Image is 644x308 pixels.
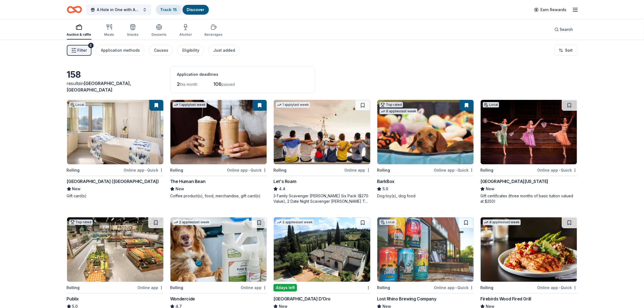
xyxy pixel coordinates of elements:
[67,217,163,282] img: Image for Publix
[550,24,577,35] button: Search
[273,167,286,173] div: Rolling
[205,22,223,40] button: Beverages
[124,167,164,173] div: Online app Quick
[176,186,184,192] span: New
[537,167,577,173] div: Online app Quick
[377,178,394,185] div: BarkBox
[152,32,167,37] div: Desserts
[177,71,308,78] div: Application deadlines
[67,100,163,164] img: Image for Salamander Resort (Middleburg)
[67,178,159,185] div: [GEOGRAPHIC_DATA] ([GEOGRAPHIC_DATA])
[67,45,91,56] button: Filter2
[377,296,437,302] div: Lost Rhino Brewing Company
[273,284,297,291] div: 4 days left
[227,167,267,173] div: Online app Quick
[382,186,388,192] span: 5.0
[170,193,267,199] div: Coffee product(s), food, merchandise, gift card(s)
[480,284,493,291] div: Rolling
[67,296,79,302] div: Publix
[170,167,183,173] div: Rolling
[170,100,267,164] img: Image for The Human Bean
[205,32,223,37] div: Beverages
[104,32,114,37] div: Meals
[273,178,296,185] div: Let's Roam
[104,22,114,40] button: Meals
[377,193,474,199] div: Dog toy(s), dog food
[276,102,310,108] div: 1 apply last week
[486,186,494,192] span: New
[177,81,180,87] span: 2
[273,193,370,204] div: 3 Family Scavenger [PERSON_NAME] Six Pack ($270 Value), 2 Date Night Scavenger [PERSON_NAME] Two ...
[97,6,140,13] span: A Hole in One with ACT-IAC
[180,82,197,87] span: this month
[480,100,577,204] a: Image for Greater Washington Dance CenterLocalRollingOnline app•Quick[GEOGRAPHIC_DATA][US_STATE]N...
[67,100,164,199] a: Image for Salamander Resort (Middleburg)LocalRollingOnline app•Quick[GEOGRAPHIC_DATA] ([GEOGRAPHI...
[180,32,192,37] div: Alcohol
[377,100,474,164] img: Image for BarkBox
[88,43,94,48] div: 2
[249,168,250,172] span: •
[480,178,548,185] div: [GEOGRAPHIC_DATA][US_STATE]
[480,193,577,204] div: Gift certificates (three months of basic tuition valued at $250)
[67,22,91,40] button: Auction & raffle
[137,284,164,291] div: Online app
[214,47,235,54] div: Just added
[537,284,577,291] div: Online app Quick
[531,5,570,15] a: Earn Rewards
[170,217,267,282] img: Image for Wondercide
[183,47,200,54] div: Eligibility
[127,32,139,37] div: Snacks
[67,167,80,173] div: Rolling
[483,219,521,225] div: 4 applies last week
[554,45,577,56] button: Sort
[67,69,164,80] div: 158
[67,3,82,16] a: Home
[145,168,146,172] span: •
[273,296,331,302] div: [GEOGRAPHIC_DATA] D’Oro
[379,109,417,114] div: 9 applies last week
[276,219,314,225] div: 2 applies last week
[67,80,164,93] div: results
[67,81,131,93] span: [GEOGRAPHIC_DATA], [GEOGRAPHIC_DATA]
[480,167,493,173] div: Rolling
[377,217,474,282] img: Image for Lost Rhino Brewing Company
[455,286,457,290] span: •
[213,81,222,87] span: 106
[279,186,285,192] span: 4.4
[434,284,474,291] div: Online app Quick
[379,102,403,107] div: Top rated
[152,22,167,40] button: Desserts
[67,81,131,93] span: in
[559,168,560,172] span: •
[170,178,205,185] div: The Human Bean
[96,45,144,56] button: Application methods
[208,45,240,56] button: Just added
[344,167,371,173] div: Online app
[160,7,177,12] a: Track· 15
[274,217,370,282] img: Image for Villa Sogni D’Oro
[565,47,573,54] span: Sort
[69,219,93,225] div: Top rated
[170,284,183,291] div: Rolling
[156,4,209,15] button: Track· 15Discover
[480,296,531,302] div: Firebirds Wood Fired Grill
[559,286,560,290] span: •
[173,102,207,108] div: 1 apply last week
[127,22,139,40] button: Snacks
[273,100,370,204] a: Image for Let's Roam1 applylast weekRollingOnline appLet's Roam4.43 Family Scavenger [PERSON_NAME...
[101,47,140,54] div: Application methods
[177,45,204,56] button: Eligibility
[377,284,390,291] div: Rolling
[67,193,164,199] div: Gift card(s)
[241,284,267,291] div: Online app
[455,168,457,172] span: •
[180,22,192,40] button: Alcohol
[173,219,210,225] div: 2 applies last week
[78,47,87,54] span: Filter
[69,102,85,107] div: Local
[72,186,81,192] span: New
[86,4,151,15] button: A Hole in One with ACT-IAC
[170,296,195,302] div: Wondercide
[67,284,80,291] div: Rolling
[377,167,390,173] div: Rolling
